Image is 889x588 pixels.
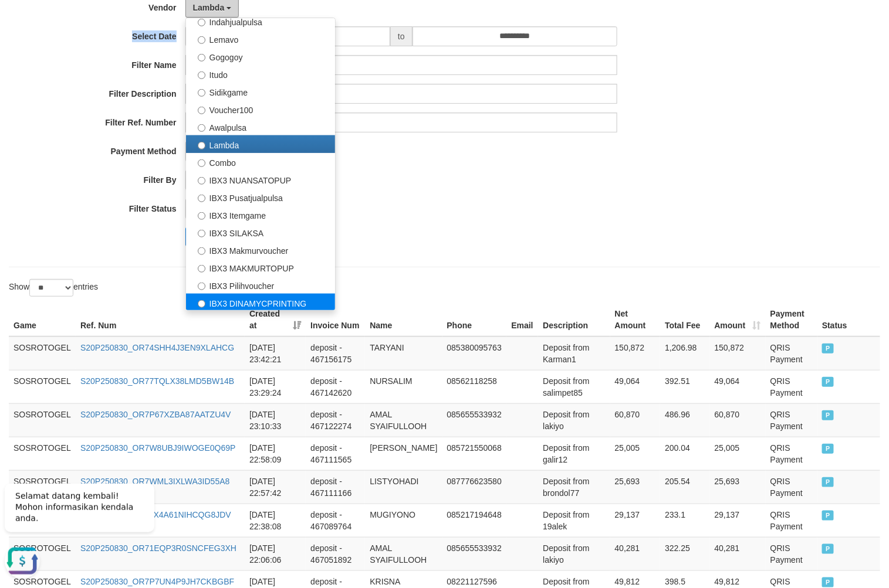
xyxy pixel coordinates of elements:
[538,370,610,403] td: Deposit from salimpet85
[245,337,306,371] td: [DATE] 23:42:21
[710,470,766,504] td: 25,693
[710,370,766,403] td: 49,064
[538,337,610,371] td: Deposit from Karman1
[538,470,610,504] td: Deposit from brondol77
[306,370,365,403] td: deposit - 467142620
[306,437,365,470] td: deposit - 467111565
[610,303,661,337] th: Net Amount
[710,337,766,371] td: 150,872
[9,303,76,337] th: Game
[76,303,245,337] th: Ref. Num
[186,47,335,65] label: Gogogoy
[186,171,335,188] label: IBX3 NUANSATOPUP
[186,188,335,206] label: IBX3 Pusatjualpulsa
[365,337,442,371] td: TARYANI
[198,36,205,44] input: Lemavo
[9,337,76,371] td: SOSROTOGEL
[710,303,766,337] th: Amount: activate to sort column ascending
[442,403,507,437] td: 085655533932
[5,70,40,106] button: Open LiveChat chat widget
[822,410,834,420] span: PAID
[80,443,236,453] a: S20P250830_OR7W8UBJ9IWOGE0Q69P
[9,470,76,504] td: SOSROTOGEL
[80,343,234,352] a: S20P250830_OR74SHH4J3EN9XLAHCG
[306,403,365,437] td: deposit - 467122274
[365,437,442,470] td: [PERSON_NAME]
[660,403,709,437] td: 486.96
[766,337,817,371] td: QRIS Payment
[198,265,205,273] input: IBX3 MAKMURTOPUP
[365,370,442,403] td: NURSALIM
[822,511,834,521] span: PAID
[186,223,335,241] label: IBX3 SILAKSA
[306,537,365,570] td: deposit - 467051892
[538,403,610,437] td: Deposit from lakiyo
[442,303,507,337] th: Phone
[198,195,205,202] input: IBX3 Pusatjualpulsa
[365,537,442,570] td: AMAL SYAIFULLOOH
[538,437,610,470] td: Deposit from galir12
[822,444,834,454] span: PAID
[186,30,335,47] label: Lemavo
[198,177,205,185] input: IBX3 NUANSATOPUP
[198,142,205,149] input: Lambda
[198,89,205,97] input: Sidikgame
[710,504,766,537] td: 29,137
[80,510,231,519] a: S20P250830_OR7JX4A61NIHCQG8JDV
[186,276,335,294] label: IBX3 Pilihvoucher
[660,370,709,403] td: 392.51
[660,537,709,570] td: 322.25
[245,504,306,537] td: [DATE] 22:38:08
[766,303,817,337] th: Payment Method
[29,279,73,297] select: Showentries
[245,437,306,470] td: [DATE] 22:58:09
[306,470,365,504] td: deposit - 467111166
[442,370,507,403] td: 08562118258
[9,279,98,297] label: Show entries
[822,344,834,354] span: PAID
[710,403,766,437] td: 60,870
[610,437,661,470] td: 25,005
[710,437,766,470] td: 25,005
[822,577,834,587] span: PAID
[9,437,76,470] td: SOSROTOGEL
[660,504,709,537] td: 233.1
[186,65,335,83] label: Itudo
[660,470,709,504] td: 205.54
[442,437,507,470] td: 085721550068
[610,403,661,437] td: 60,870
[198,230,205,237] input: IBX3 SILAKSA
[365,504,442,537] td: MUGIYONO
[198,283,205,290] input: IBX3 Pilihvoucher
[766,470,817,504] td: QRIS Payment
[610,504,661,537] td: 29,137
[538,303,610,337] th: Description
[245,370,306,403] td: [DATE] 23:29:24
[186,206,335,223] label: IBX3 Itemgame
[306,337,365,371] td: deposit - 467156175
[766,504,817,537] td: QRIS Payment
[186,241,335,259] label: IBX3 Makmurvoucher
[538,537,610,570] td: Deposit from lakiyo
[822,477,834,487] span: PAID
[198,124,205,132] input: Awalpulsa
[442,504,507,537] td: 085217194648
[186,12,335,30] label: Indahjualpulsa
[198,72,205,79] input: Itudo
[198,19,205,26] input: Indahjualpulsa
[186,259,335,276] label: IBX3 MAKMURTOPUP
[198,159,205,167] input: Combo
[80,410,231,419] a: S20P250830_OR7P67XZBA87AATZU4V
[766,437,817,470] td: QRIS Payment
[9,370,76,403] td: SOSROTOGEL
[442,470,507,504] td: 087776623580
[198,107,205,114] input: Voucher100
[766,370,817,403] td: QRIS Payment
[660,337,709,371] td: 1,206.98
[610,337,661,371] td: 150,872
[245,470,306,504] td: [DATE] 22:57:42
[710,537,766,570] td: 40,281
[9,403,76,437] td: SOSROTOGEL
[365,403,442,437] td: AMAL SYAIFULLOOH
[365,303,442,337] th: Name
